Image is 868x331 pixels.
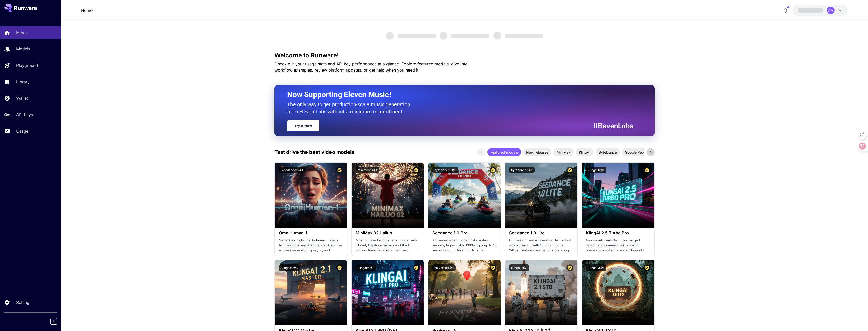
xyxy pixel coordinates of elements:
span: New releases [523,150,551,155]
p: The only way to get production-scale music generation from Eleven Labs without a minimum commitment. [287,101,414,115]
button: Certified Model – Vetted for best performance and includes a commercial license. [566,167,573,173]
span: MiniMax [553,150,574,155]
div: AM [827,7,835,14]
img: alt [352,260,424,325]
img: alt [582,163,654,228]
p: Generates high-fidelity human videos from a single image and audio. Captures expressive motion, l... [279,238,343,253]
div: MiniMax [553,148,574,156]
img: alt [275,163,347,228]
img: alt [352,163,424,228]
img: alt [582,260,654,325]
h3: MiniMax 02 Hailuo [356,231,420,235]
button: minimax:3@1 [356,167,379,173]
h3: Welcome to Runware! [274,52,655,59]
button: klingai:5@3 [279,264,300,271]
span: ByteDance [596,150,620,155]
span: KlingAI [576,150,594,155]
img: alt [428,260,501,325]
button: Certified Model – Vetted for best performance and includes a commercial license. [490,167,496,173]
div: Collapse sidebar [54,317,61,326]
p: Usage [16,128,28,134]
h3: Seedance 1.0 Pro [432,231,496,235]
img: alt [505,260,577,325]
button: Certified Model – Vetted for best performance and includes a commercial license. [413,167,420,173]
div: ByteDance [596,148,620,156]
p: Models [16,46,30,52]
p: Lightweight and efficient model for fast video creation with 1080p output at 24fps. Features mult... [509,238,573,253]
div: Featured models [487,148,521,156]
button: Certified Model – Vetted for best performance and includes a commercial license. [643,167,650,173]
button: Certified Model – Vetted for best performance and includes a commercial license. [643,264,650,271]
span: Google Veo [622,150,647,155]
p: Playground [16,62,38,68]
h3: Seedance 1.0 Lite [509,231,573,235]
div: New releases [523,148,551,156]
button: pixverse:1@5 [432,264,456,271]
span: Check out your usage stats and API key performance at a glance. Explore featured models, dive int... [274,61,468,73]
button: Certified Model – Vetted for best performance and includes a commercial license. [490,264,496,271]
div: KlingAI [576,148,594,156]
button: Certified Model – Vetted for best performance and includes a commercial license. [566,264,573,271]
a: Home [81,7,93,13]
button: klingai:6@1 [586,167,606,173]
p: Most polished and dynamic model with vibrant, theatrical visuals and fluid motion. Ideal for vira... [356,238,420,253]
p: Settings [16,299,31,305]
p: Library [16,79,30,85]
button: klingai:5@1 [509,264,529,271]
p: Home [16,29,28,36]
button: Certified Model – Vetted for best performance and includes a commercial license. [413,264,420,271]
button: Collapse sidebar [50,318,57,325]
img: alt [428,163,501,228]
h3: KlingAI 2.5 Turbo Pro [586,231,650,235]
p: Advanced video model that creates smooth, high-quality 1080p clips up to 10 seconds long. Great f... [432,238,496,253]
button: Certified Model – Vetted for best performance and includes a commercial license. [336,167,343,173]
button: klingai:3@1 [586,264,606,271]
button: Certified Model – Vetted for best performance and includes a commercial license. [336,264,343,271]
div: Google Veo [622,148,647,156]
span: Featured models [487,150,521,155]
button: klingai:5@2 [356,264,376,271]
img: alt [275,260,347,325]
button: bytedance:5@1 [279,167,305,173]
h2: Now Supporting Eleven Music! [287,90,629,99]
button: AM [792,5,848,16]
p: Next‑level creativity, turbocharged motion and cinematic visuals with precise prompt adherence. S... [586,238,650,253]
h3: OmniHuman‑1 [279,231,343,235]
p: Test drive the best video models [274,148,354,156]
img: alt [505,163,577,228]
a: Try It Now [287,120,319,131]
nav: breadcrumb [81,7,93,13]
button: bytedance:2@1 [432,167,458,173]
p: Wallet [16,95,28,101]
p: API Keys [16,112,33,118]
button: bytedance:1@1 [509,167,535,173]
